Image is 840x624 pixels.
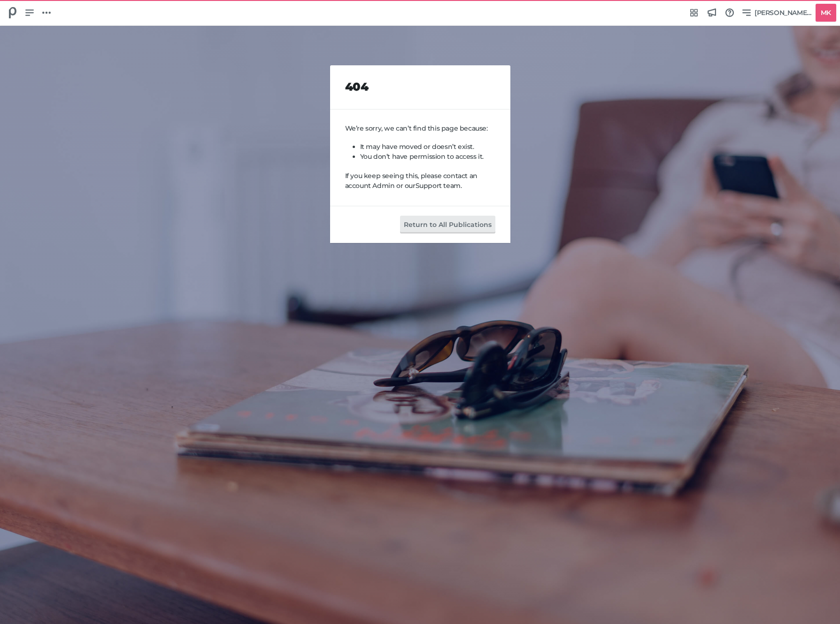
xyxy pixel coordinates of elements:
li: It may have moved or doesn’t exist. [360,142,495,152]
button: Return to All Publications [400,216,495,234]
a: Support team [416,181,461,190]
div: We’re sorry, we can’t find this page because: [345,125,495,191]
a: Integrations Hub [686,5,702,21]
p: If you keep seeing this, please contact an account Admin or our . [345,171,495,191]
h2: 404 [345,80,495,94]
div: UX Design [4,4,22,22]
h5: MK [817,5,835,21]
span: [PERSON_NAME] Testing [755,8,812,18]
li: You don’t have permission to access it. [360,152,495,162]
